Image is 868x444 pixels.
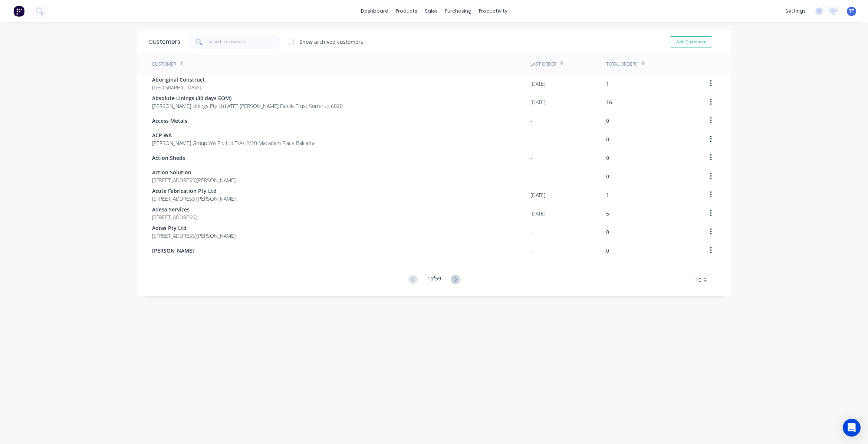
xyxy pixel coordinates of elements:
[843,419,861,437] div: Open Intercom Messenger
[530,98,545,106] div: [DATE]
[152,83,205,91] span: [GEOGRAPHIC_DATA]
[782,6,809,17] div: settings
[670,36,712,47] button: Add Customer
[606,154,609,162] div: 0
[152,131,315,139] span: ACP WA
[530,80,545,88] div: [DATE]
[849,8,854,14] span: TT
[152,176,236,184] span: [STREET_ADDRESS][PERSON_NAME]
[152,61,176,68] div: Customer
[530,228,532,236] div: -
[530,191,545,199] div: [DATE]
[530,61,556,68] div: Last Order
[152,154,185,162] span: Action Sheds
[606,191,609,199] div: 1
[152,195,236,203] span: [STREET_ADDRESS][PERSON_NAME]
[530,210,545,217] div: [DATE]
[606,61,638,68] div: Total Orders
[152,76,205,83] span: Aboriginal Construct
[441,6,475,17] div: purchasing
[152,117,187,125] span: Access Metals
[148,37,180,46] div: Customers
[606,228,609,236] div: 0
[152,205,197,213] span: Adesa Services
[530,135,532,143] div: -
[606,172,609,180] div: 0
[357,6,392,17] a: dashboard
[606,247,609,254] div: 0
[421,6,441,17] div: sales
[530,247,532,254] div: -
[427,274,441,285] div: 1 of 59
[152,139,315,147] span: [PERSON_NAME] Group WA Pty Ltd T/As 2/20 Macadam Place Balcatta
[606,210,609,217] div: 5
[152,187,236,195] span: Acute Fabrication Pty Ltd
[606,98,612,106] div: 16
[696,276,701,284] span: 10
[152,232,236,240] span: [STREET_ADDRESS][PERSON_NAME]
[299,38,363,46] div: Show archived customers
[152,94,343,102] span: Absolute Linings (30 days EOM)
[208,34,281,49] input: Search customers...
[392,6,421,17] div: products
[475,6,511,17] div: productivity
[13,6,24,17] img: Factory
[152,102,343,110] span: [PERSON_NAME] Linings Pty Ltd ATFT [PERSON_NAME] Family Trust Sorrento 6020
[530,172,532,180] div: -
[606,135,609,143] div: 0
[152,247,194,254] span: [PERSON_NAME]
[152,224,236,232] span: Adras Pty Ltd
[606,117,609,125] div: 0
[530,117,532,125] div: -
[152,213,197,221] span: [STREET_ADDRESS]
[530,154,532,162] div: -
[606,80,609,88] div: 1
[152,168,236,176] span: Action Solution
